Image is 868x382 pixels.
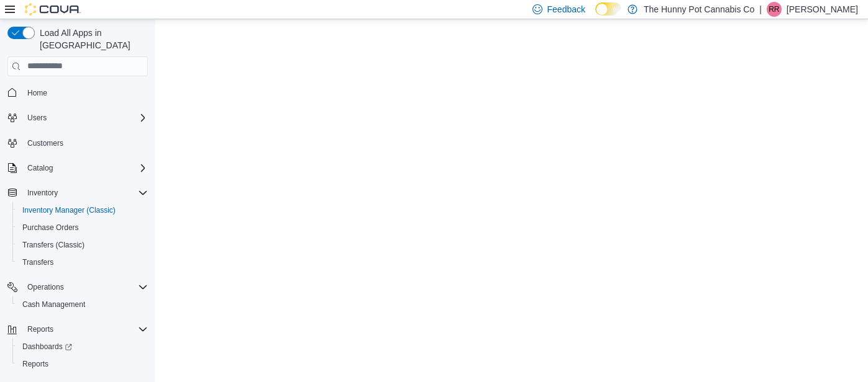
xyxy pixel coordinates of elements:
[22,205,116,215] span: Inventory Manager (Classic)
[22,280,148,295] span: Operations
[17,339,77,354] a: Dashboards
[787,2,858,17] p: [PERSON_NAME]
[22,342,72,352] span: Dashboards
[17,220,148,235] span: Purchase Orders
[27,163,53,173] span: Catalog
[12,254,153,271] button: Transfers
[17,297,90,312] a: Cash Management
[17,220,84,235] a: Purchase Orders
[22,257,53,267] span: Transfers
[17,203,148,218] span: Inventory Manager (Classic)
[22,359,48,369] span: Reports
[2,321,153,338] button: Reports
[12,296,153,313] button: Cash Management
[22,185,63,200] button: Inventory
[17,297,148,312] span: Cash Management
[767,2,782,17] div: Rebecca Reid
[2,184,153,202] button: Inventory
[35,27,148,51] span: Load All Apps in [GEOGRAPHIC_DATA]
[12,338,153,355] a: Dashboards
[22,110,52,125] button: Users
[17,255,58,270] a: Transfers
[22,136,68,151] a: Customers
[17,238,148,252] span: Transfers (Classic)
[22,86,52,100] a: Home
[12,202,153,219] button: Inventory Manager (Classic)
[27,88,47,98] span: Home
[27,113,47,123] span: Users
[22,135,148,151] span: Customers
[547,3,585,16] span: Feedback
[22,300,85,309] span: Cash Management
[759,2,762,17] p: |
[769,2,779,17] span: RR
[27,188,58,198] span: Inventory
[2,109,153,127] button: Users
[17,238,89,252] a: Transfers (Classic)
[22,161,58,175] button: Catalog
[27,282,64,292] span: Operations
[12,236,153,254] button: Transfers (Classic)
[17,203,121,218] a: Inventory Manager (Classic)
[644,2,754,17] p: The Hunny Pot Cannabis Co
[595,2,621,16] input: Dark Mode
[22,85,148,100] span: Home
[27,138,63,148] span: Customers
[2,159,153,177] button: Catalog
[22,185,148,200] span: Inventory
[12,219,153,236] button: Purchase Orders
[2,278,153,296] button: Operations
[2,134,153,152] button: Customers
[22,161,148,175] span: Catalog
[22,322,58,337] button: Reports
[27,324,53,334] span: Reports
[12,355,153,373] button: Reports
[22,280,69,295] button: Operations
[25,3,81,16] img: Cova
[22,240,85,250] span: Transfers (Classic)
[17,357,53,371] a: Reports
[22,322,148,337] span: Reports
[2,84,153,102] button: Home
[17,255,148,270] span: Transfers
[22,223,79,233] span: Purchase Orders
[17,339,148,354] span: Dashboards
[17,357,148,371] span: Reports
[22,110,148,125] span: Users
